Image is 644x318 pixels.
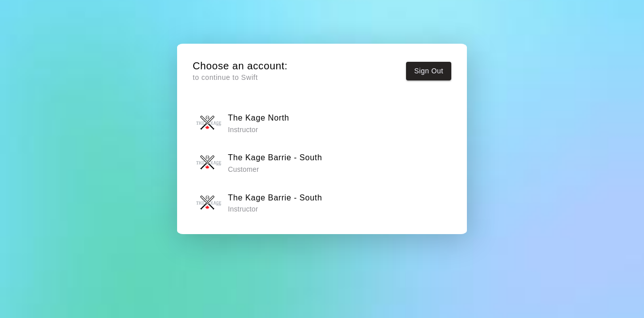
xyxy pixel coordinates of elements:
[196,190,221,216] img: The Kage Barrie - South
[406,62,451,80] button: Sign Out
[228,191,322,204] h6: The Kage Barrie - South
[228,204,322,214] p: Instructor
[228,164,322,174] p: Customer
[228,112,289,125] h6: The Kage North
[228,151,322,164] h6: The Kage Barrie - South
[196,150,221,175] img: The Kage Barrie - South
[193,59,288,73] h5: Choose an account:
[228,125,289,135] p: Instructor
[193,187,451,219] button: The Kage Barrie - SouthThe Kage Barrie - South Instructor
[196,111,221,136] img: The Kage North
[193,147,451,179] button: The Kage Barrie - SouthThe Kage Barrie - South Customer
[193,107,451,139] button: The Kage NorthThe Kage North Instructor
[193,72,288,83] p: to continue to Swift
